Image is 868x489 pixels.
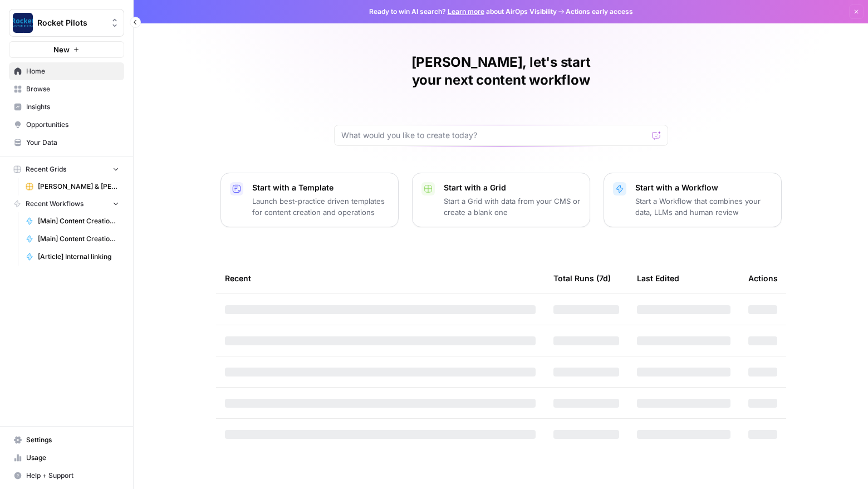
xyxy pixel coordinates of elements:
button: New [9,41,124,58]
span: Usage [26,453,119,463]
span: Insights [26,102,119,112]
a: Learn more [448,7,484,16]
span: [PERSON_NAME] & [PERSON_NAME] [US_STATE] Car Accident Lawyers [38,182,119,192]
a: [Article] Internal linking [21,248,124,266]
span: Actions early access [566,7,633,17]
a: [PERSON_NAME] & [PERSON_NAME] [US_STATE] Car Accident Lawyers [21,178,124,195]
span: [Main] Content Creation Brief [38,234,119,244]
a: Insights [9,98,124,116]
a: Settings [9,431,124,449]
div: Recent [225,263,536,294]
p: Start with a Grid [444,182,581,193]
p: Start with a Workflow [635,182,772,193]
input: What would you like to create today? [341,130,648,141]
a: Usage [9,449,124,467]
span: New [53,44,70,55]
div: Actions [748,263,778,294]
button: Start with a GridStart a Grid with data from your CMS or create a blank one [412,173,590,227]
span: Help + Support [26,471,119,481]
span: Recent Workflows [26,199,84,209]
a: Browse [9,80,124,98]
span: Rocket Pilots [37,17,105,28]
span: Home [26,66,119,76]
span: [Article] Internal linking [38,252,119,262]
span: Settings [26,435,119,445]
button: Help + Support [9,467,124,485]
a: [Main] Content Creation Article [21,212,124,230]
span: Ready to win AI search? about AirOps Visibility [369,7,557,17]
p: Launch best-practice driven templates for content creation and operations [252,195,389,218]
button: Recent Workflows [9,195,124,212]
span: Your Data [26,138,119,148]
a: Opportunities [9,116,124,134]
div: Last Edited [637,263,679,294]
span: Opportunities [26,120,119,130]
span: Browse [26,84,119,94]
button: Start with a TemplateLaunch best-practice driven templates for content creation and operations [220,173,399,227]
a: Home [9,62,124,80]
button: Start with a WorkflowStart a Workflow that combines your data, LLMs and human review [604,173,782,227]
button: Recent Grids [9,161,124,178]
p: Start a Grid with data from your CMS or create a blank one [444,195,581,218]
p: Start a Workflow that combines your data, LLMs and human review [635,195,772,218]
a: [Main] Content Creation Brief [21,230,124,248]
div: Total Runs (7d) [553,263,611,294]
img: Rocket Pilots Logo [13,13,33,33]
a: Your Data [9,134,124,151]
p: Start with a Template [252,182,389,193]
button: Workspace: Rocket Pilots [9,9,124,37]
span: [Main] Content Creation Article [38,216,119,226]
h1: [PERSON_NAME], let's start your next content workflow [334,53,668,89]
span: Recent Grids [26,164,66,174]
